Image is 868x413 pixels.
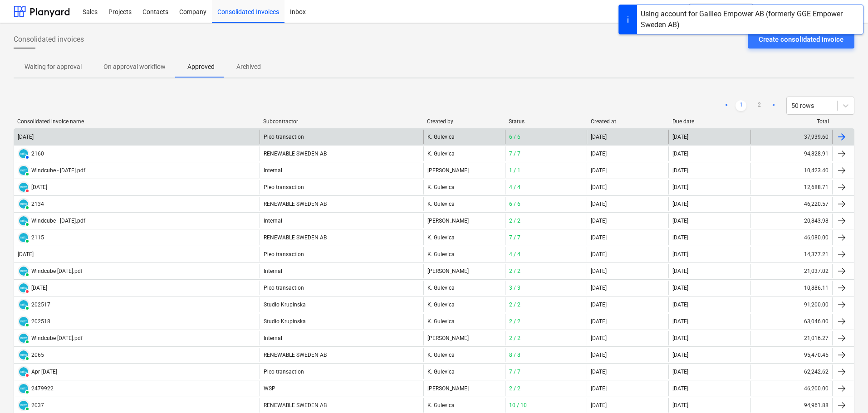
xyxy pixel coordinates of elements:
span: 10 / 10 [509,402,527,408]
div: Windcube - [DATE].pdf [31,167,85,174]
div: [DATE] [18,251,34,258]
div: [DATE] [591,251,607,258]
img: xero.svg [19,283,28,292]
div: Internal [260,214,423,228]
div: Invoice has been synced with Xero and its status is currently PAID [18,232,29,243]
div: Total [755,118,829,125]
div: 202517 [31,301,50,308]
div: K. Gulevica [423,180,505,194]
div: Internal [260,331,423,345]
div: [DATE] [668,180,750,194]
img: xero.svg [19,317,28,326]
span: 3 / 3 [509,285,520,291]
div: [DATE] [591,167,607,174]
div: [DATE] [591,318,607,325]
div: 14,377.21 [804,251,829,258]
div: K. Gulevica [423,297,505,312]
div: WSP [260,381,423,396]
div: Created by [427,118,502,125]
a: Previous page [721,100,732,111]
div: [PERSON_NAME] [423,163,505,178]
img: xero.svg [19,300,28,309]
div: Created at [591,118,666,125]
img: xero.svg [19,183,28,192]
div: [DATE] [591,218,607,224]
div: K. Gulevica [423,281,505,295]
div: K. Gulevica [423,348,505,362]
div: RENEWABLE SWEDEN AB [260,197,423,211]
div: 2479922 [31,385,54,392]
div: [DATE] [668,348,750,362]
div: [PERSON_NAME] [423,381,505,396]
div: 12,688.71 [804,184,829,190]
img: xero.svg [19,350,28,360]
div: 46,080.00 [804,234,829,241]
div: 10,423.40 [804,167,829,174]
div: K. Gulevica [423,197,505,211]
img: xero.svg [19,267,28,276]
div: Apr [DATE] [31,369,57,375]
div: 2065 [31,352,44,358]
img: xero.svg [19,216,28,225]
div: Create consolidated invoice [759,34,843,45]
div: 21,016.27 [804,335,829,341]
div: [PERSON_NAME] [423,331,505,345]
div: 95,470.45 [804,352,829,358]
div: Studio Krupinska [260,297,423,312]
div: [DATE] [668,314,750,329]
div: 20,843.98 [804,218,829,224]
div: [DATE] [591,201,607,207]
div: Invoice has been synced with Xero and its status is currently PAID [18,165,29,176]
p: Waiting for approval [25,62,82,72]
span: 6 / 6 [509,134,520,140]
div: Consolidated invoice name [17,118,256,125]
a: Page 1 is your current page [736,100,746,111]
div: K. Gulevica [423,146,505,161]
span: Consolidated invoices [14,34,84,45]
div: Studio Krupinska [260,314,423,329]
div: [DATE] [18,134,34,140]
span: 6 / 6 [509,201,520,207]
div: Pleo transaction [260,364,423,379]
div: Invoice has been synced with Xero and its status is currently PAID [18,299,29,311]
div: Status [509,118,584,125]
div: K. Gulevica [423,230,505,245]
span: 2 / 2 [509,335,520,341]
div: [DATE] [668,381,750,396]
div: 2134 [31,201,44,207]
div: RENEWABLE SWEDEN AB [260,348,423,362]
div: Using account for Galileo Empower AB (formerly GGE Empower Sweden AB) [641,9,859,30]
span: 7 / 7 [509,151,520,157]
span: 2 / 2 [509,301,520,308]
div: K. Gulevica [423,247,505,262]
img: xero.svg [19,367,28,376]
img: xero.svg [19,384,28,393]
div: Invoice has been synced with Xero and its status is currently PAID [18,349,29,361]
div: Invoice has been synced with Xero and its status is currently AUTHORISED [18,148,29,160]
div: Windcube - [DATE].pdf [31,218,85,224]
div: 37,939.60 [804,134,829,140]
img: xero.svg [19,233,28,242]
div: [PERSON_NAME] [423,264,505,278]
p: Approved [187,62,215,72]
div: 46,200.00 [804,385,829,392]
div: 91,200.00 [804,301,829,308]
div: [DATE] [591,352,607,358]
span: 7 / 7 [509,369,520,375]
div: RENEWABLE SWEDEN AB [260,398,423,413]
div: [DATE] [668,264,750,278]
div: Pleo transaction [260,130,423,144]
span: 2 / 2 [509,218,520,224]
iframe: Chat Widget [823,369,868,413]
span: 7 / 7 [509,234,520,241]
div: 2037 [31,402,44,408]
div: [DATE] [668,197,750,211]
div: [DATE] [591,234,607,241]
div: 46,220.57 [804,201,829,207]
div: Invoice has been synced with Xero and its status is currently DELETED [18,181,29,193]
button: Create consolidated invoice [748,30,854,49]
div: [DATE] [591,369,607,375]
a: Next page [768,100,779,111]
div: [DATE] [668,130,750,144]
